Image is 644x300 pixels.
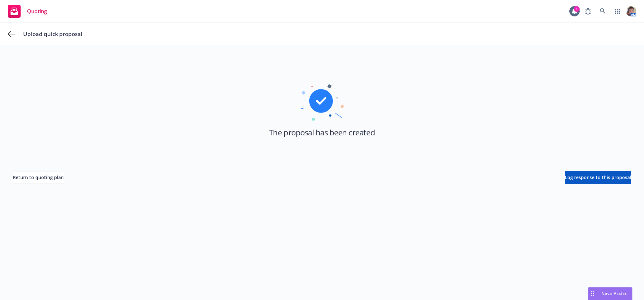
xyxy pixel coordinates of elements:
[588,287,596,300] div: Drag to move
[13,171,64,184] button: Return to quoting plan
[27,9,47,14] span: Quoting
[588,287,632,300] button: Nova Assist
[596,5,609,18] a: Search
[582,5,594,18] a: Report a Bug
[5,2,50,20] a: Quoting
[269,127,375,138] h1: The proposal has been created
[602,291,627,296] span: Nova Assist
[611,5,624,18] a: Switch app
[626,6,636,16] img: photo
[565,174,631,180] span: Log response to this proposal
[23,30,82,38] span: Upload quick proposal
[565,171,631,184] button: Log response to this proposal
[13,174,64,180] span: Return to quoting plan
[574,6,580,12] div: 1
